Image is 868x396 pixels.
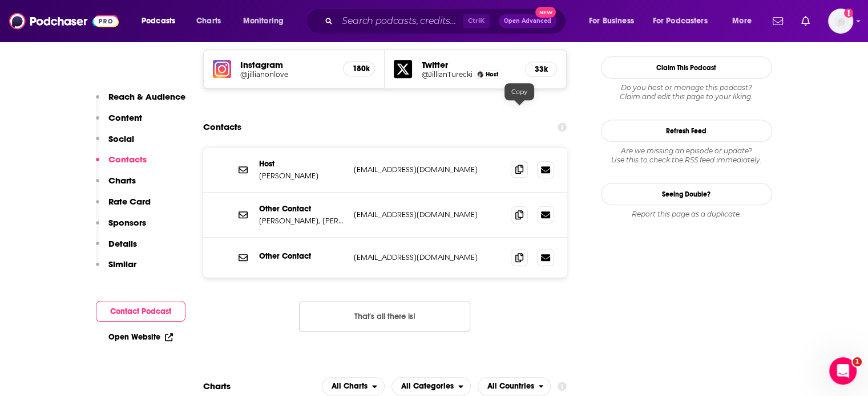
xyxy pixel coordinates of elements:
div: Search podcasts, credits, & more... [317,8,577,34]
span: All Charts [332,382,368,390]
h2: Categories [391,377,471,395]
button: Claim This Podcast [601,56,772,79]
button: Contact Podcast [96,301,185,322]
a: @jillianonlove [240,70,334,79]
span: All Countries [487,382,534,390]
button: open menu [645,12,724,30]
span: Ctrl K [463,14,490,28]
img: Jillian Turecki [477,71,483,77]
span: Charts [196,13,221,29]
a: Seeing Double? [601,183,772,205]
h2: Charts [203,381,231,391]
p: Content [108,112,142,123]
p: Details [108,238,137,249]
button: open menu [478,377,551,395]
p: [EMAIL_ADDRESS][DOMAIN_NAME] [354,210,502,219]
button: Sponsors [96,217,146,238]
span: More [732,13,752,29]
button: Social [96,133,134,154]
span: Logged in as smeizlik [828,9,853,34]
p: Sponsors [108,217,146,228]
button: open menu [724,12,766,30]
h2: Contacts [203,116,241,138]
span: Monitoring [243,13,284,29]
p: Social [108,133,134,144]
button: Details [96,238,137,259]
img: iconImage [213,60,231,78]
span: For Podcasters [653,13,708,29]
p: Reach & Audience [108,91,185,102]
div: Are we missing an episode or update? Use this to check the RSS feed immediately. [601,146,772,165]
p: Similar [108,259,136,270]
div: Report this page as a duplicate. [601,210,772,219]
p: [EMAIL_ADDRESS][DOMAIN_NAME] [354,252,502,262]
p: [PERSON_NAME] [259,171,345,181]
span: For Business [589,13,634,29]
button: Nothing here. [299,301,470,332]
button: open menu [235,12,298,30]
span: Do you host or manage this podcast? [601,83,772,92]
span: 1 [853,357,862,366]
img: Podchaser - Follow, Share and Rate Podcasts [9,10,119,32]
a: Show notifications dropdown [797,11,814,31]
button: open menu [391,377,471,395]
p: Contacts [108,154,147,165]
h2: Countries [478,377,551,395]
p: Other Contact [259,204,345,214]
div: Claim and edit this page to your liking. [601,83,772,101]
iframe: Intercom live chat [829,357,857,385]
button: Show profile menu [828,9,853,34]
p: Charts [108,175,136,186]
h5: Instagram [240,59,334,70]
button: Reach & Audience [96,91,185,112]
span: Podcasts [142,13,175,29]
button: Similar [96,259,136,280]
h5: Twitter [421,59,516,70]
button: Content [96,112,142,133]
input: Search podcasts, credits, & more... [337,12,463,30]
button: Contacts [96,154,147,175]
a: Open Website [108,332,173,342]
button: open menu [581,12,648,30]
svg: Add a profile image [844,9,853,18]
a: Show notifications dropdown [768,11,788,31]
button: Refresh Feed [601,120,772,142]
p: Host [259,159,345,169]
span: Host [486,71,498,78]
a: Charts [189,12,228,30]
h5: 33k [535,64,547,74]
img: User Profile [828,9,853,34]
span: All Categories [401,382,454,390]
div: Copy [504,83,534,100]
a: @JillianTurecki [421,70,472,79]
p: Other Contact [259,251,345,261]
p: [PERSON_NAME], [PERSON_NAME] [259,216,345,226]
h5: 180k [353,64,365,74]
button: open menu [134,12,190,30]
span: New [535,7,556,18]
h2: Platforms [322,377,385,395]
button: Charts [96,175,136,196]
button: open menu [322,377,385,395]
span: Open Advanced [504,18,551,24]
button: Rate Card [96,196,151,217]
button: Open AdvancedNew [499,14,556,28]
p: Rate Card [108,196,151,207]
p: [EMAIL_ADDRESS][DOMAIN_NAME] [354,165,502,174]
